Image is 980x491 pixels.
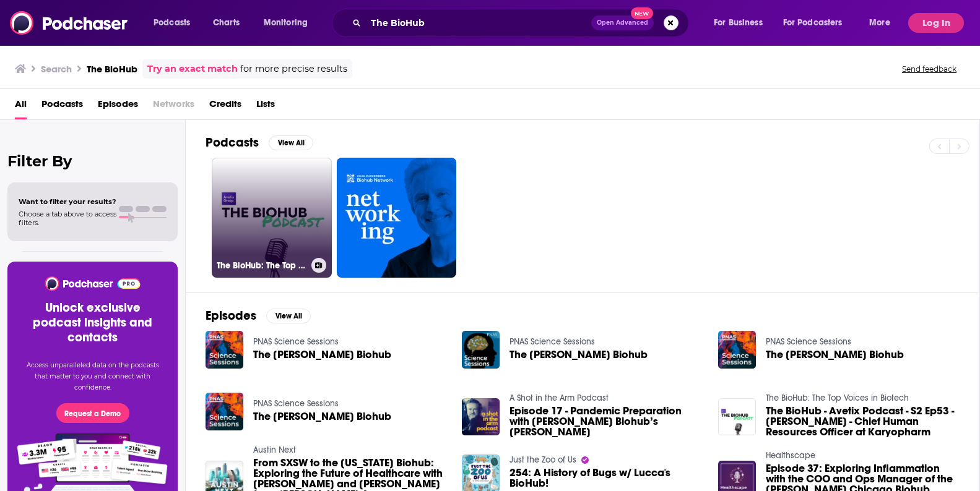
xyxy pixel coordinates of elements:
button: Log In [908,13,964,33]
a: 254: A History of Bugs w/ Lucca's BioHub! [510,468,703,489]
span: The BioHub - Avetix Podcast - S2 Ep53 - [PERSON_NAME] - Chief Human Resources Officer at Karyopharm [766,406,960,437]
button: Send feedback [898,64,960,74]
h2: Episodes [206,308,256,323]
span: Charts [213,14,240,32]
span: for more precise results [240,62,347,76]
a: Charts [205,13,247,33]
span: The [PERSON_NAME] Biohub [510,349,648,360]
input: Search podcasts, credits, & more... [366,13,591,33]
img: The Chan Zuckerberg Biohub [462,331,500,369]
img: Episode 17 - Pandemic Preparation with Chan Zuckerberg Biohub’s Cristina Tato [462,398,500,436]
h3: Search [41,63,72,75]
a: PNAS Science Sessions [253,336,339,347]
img: Podchaser - Follow, Share and Rate Podcasts [44,276,141,291]
a: Lists [256,94,275,119]
a: Try an exact match [147,62,238,76]
a: Credits [209,94,241,119]
span: For Podcasters [783,14,843,32]
button: open menu [861,13,906,33]
a: PNAS Science Sessions [510,336,595,347]
span: Choose a tab above to access filters. [19,210,116,227]
button: View All [269,135,313,150]
button: Request a Demo [56,403,129,423]
a: The BioHub - Avetix Podcast - S2 Ep53 - Lisa DiPaolo - Chief Human Resources Officer at Karyopharm [766,406,960,437]
span: For Business [714,14,763,32]
button: View All [266,309,311,323]
div: Search podcasts, credits, & more... [344,9,701,37]
a: The Chan Zuckerberg Biohub [253,411,391,422]
a: A Shot in the Arm Podcast [510,393,609,403]
button: Open AdvancedNew [591,15,654,30]
a: Healthscape [766,450,815,461]
a: EpisodesView All [206,308,311,323]
a: Podcasts [41,94,83,119]
button: open menu [775,13,861,33]
a: Episode 17 - Pandemic Preparation with Chan Zuckerberg Biohub’s Cristina Tato [510,406,703,437]
img: Podchaser - Follow, Share and Rate Podcasts [10,11,129,35]
button: open menu [145,13,206,33]
a: All [15,94,27,119]
a: The Chan Zuckerberg Biohub [766,349,904,360]
a: Austin Next [253,445,296,455]
button: open menu [705,13,778,33]
span: The [PERSON_NAME] Biohub [253,411,391,422]
img: The BioHub - Avetix Podcast - S2 Ep53 - Lisa DiPaolo - Chief Human Resources Officer at Karyopharm [718,398,756,436]
a: The Chan Zuckerberg Biohub [510,349,648,360]
span: Networks [153,94,194,119]
a: Episodes [98,94,138,119]
p: Access unparalleled data on the podcasts that matter to you and connect with confidence. [22,360,163,393]
h2: Podcasts [206,135,259,150]
h3: The BioHub [87,63,137,75]
span: Podcasts [154,14,190,32]
span: New [631,7,653,19]
span: Monitoring [264,14,308,32]
button: open menu [255,13,324,33]
a: The BioHub: The Top Voices in Biotech [766,393,909,403]
span: Want to filter your results? [19,197,116,206]
span: The [PERSON_NAME] Biohub [253,349,391,360]
a: The BioHub: The Top Voices in Biotech [212,158,332,278]
a: The Chan Zuckerberg Biohub [253,349,391,360]
span: More [869,14,890,32]
h2: Filter By [7,152,178,170]
img: The Chan Zuckerberg Biohub [206,331,243,369]
a: PodcastsView All [206,135,313,150]
h3: Unlock exclusive podcast insights and contacts [22,301,163,345]
span: Episode 17 - Pandemic Preparation with [PERSON_NAME] Biohub’s [PERSON_NAME] [510,406,703,437]
span: Open Advanced [597,20,648,26]
span: The [PERSON_NAME] Biohub [766,349,904,360]
a: PNAS Science Sessions [766,336,851,347]
a: PNAS Science Sessions [253,398,339,409]
h3: The BioHub: The Top Voices in Biotech [217,260,306,271]
a: Just the Zoo of Us [510,455,576,465]
img: The Chan Zuckerberg Biohub [206,393,243,430]
img: The Chan Zuckerberg Biohub [718,331,756,369]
